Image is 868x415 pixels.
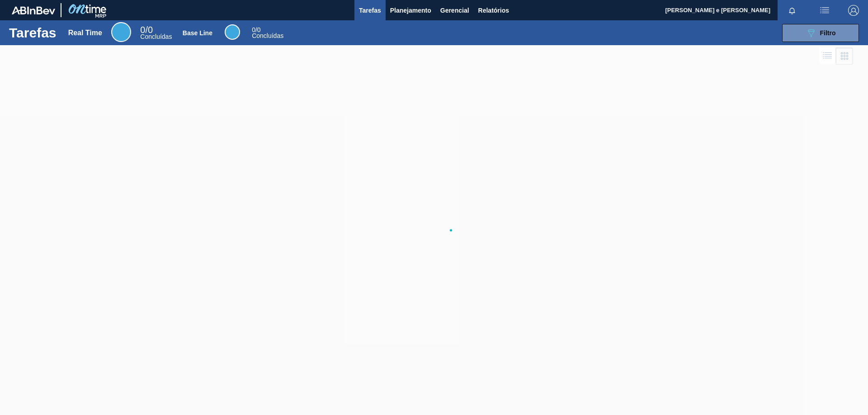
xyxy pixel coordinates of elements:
[252,27,283,39] div: Base Line
[252,26,260,33] span: / 0
[820,29,836,37] span: Filtro
[140,26,172,40] div: Real Time
[183,29,212,37] div: Base Line
[140,25,153,35] span: / 0
[140,33,172,40] span: Concluídas
[225,24,240,40] div: Base Line
[390,5,431,16] span: Planejamento
[252,32,283,39] span: Concluídas
[9,28,57,38] h1: Tarefas
[12,6,55,14] img: TNhmsLtSVTkK8tSr43FrP2fwEKptu5GPRR3wAAAABJRU5ErkJggg==
[140,25,145,35] span: 0
[478,5,509,16] span: Relatórios
[359,5,381,16] span: Tarefas
[848,5,859,16] img: Logout
[111,22,131,42] div: Real Time
[68,29,102,37] div: Real Time
[782,24,859,42] button: Filtro
[819,5,830,16] img: userActions
[440,5,469,16] span: Gerencial
[252,26,255,33] span: 0
[778,4,807,17] button: Notificações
